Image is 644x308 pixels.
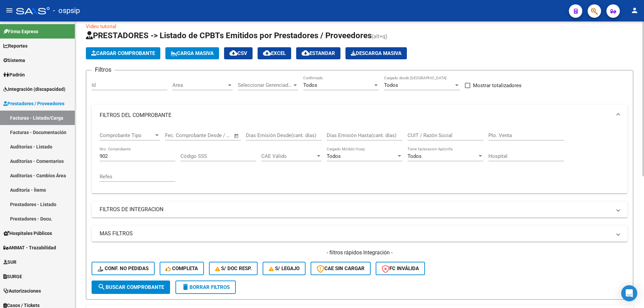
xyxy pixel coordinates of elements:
[166,265,198,271] span: Completa
[98,284,164,290] span: Buscar Comprobante
[303,82,317,88] span: Todos
[3,71,25,78] span: Padrón
[372,33,387,40] span: (alt+q)
[631,6,639,14] mat-icon: person
[100,206,611,213] mat-panel-title: FILTROS DE INTEGRACION
[86,31,372,40] span: PRESTADORES -> Listado de CPBTs Emitidos por Prestadores / Proveedores
[86,23,116,29] a: Video tutorial
[382,265,419,271] span: FC Inválida
[3,28,38,35] span: Firma Express
[263,50,286,56] span: EXCEL
[92,226,628,242] mat-expansion-panel-header: MAS FILTROS
[3,230,52,237] span: Hospitales Públicos
[621,285,637,301] div: Open Intercom Messenger
[3,57,25,64] span: Sistema
[165,132,187,138] input: Start date
[172,82,227,88] span: Area
[98,283,106,291] mat-icon: search
[258,47,291,59] button: EXCEL
[3,287,41,295] span: Autorizaciones
[269,265,300,271] span: S/ legajo
[345,47,407,59] button: Descarga Masiva
[302,50,335,56] span: Estandar
[165,47,219,59] button: Carga Masiva
[3,244,56,251] span: ANMAT - Trazabilidad
[181,283,190,291] mat-icon: delete
[92,126,628,193] div: FILTROS DEL COMPROBANTE
[229,50,247,56] span: CSV
[100,230,611,237] mat-panel-title: MAS FILTROS
[98,265,149,271] span: Conf. no pedidas
[351,50,401,56] span: Descarga Masiva
[209,262,258,275] button: S/ Doc Resp.
[92,281,170,294] button: Buscar Comprobante
[376,262,425,275] button: FC Inválida
[3,258,16,266] span: SUR
[92,201,628,218] mat-expansion-panel-header: FILTROS DE INTEGRACION
[193,132,225,138] input: End date
[3,100,64,107] span: Prestadores / Proveedores
[238,82,292,88] span: Seleccionar Gerenciador
[91,50,155,56] span: Cargar Comprobante
[384,82,398,88] span: Todos
[92,105,628,126] mat-expansion-panel-header: FILTROS DEL COMPROBANTE
[261,153,316,159] span: CAE Válido
[92,65,115,74] h3: Filtros
[181,284,230,290] span: Borrar Filtros
[3,273,22,280] span: SURGE
[263,262,306,275] button: S/ legajo
[53,3,80,18] span: - ospsip
[224,47,253,59] button: CSV
[311,262,371,275] button: CAE SIN CARGAR
[100,132,154,138] span: Comprobante Tipo
[3,85,65,93] span: Integración (discapacidad)
[263,49,271,57] mat-icon: cloud_download
[215,265,252,271] span: S/ Doc Resp.
[408,153,422,159] span: Todos
[5,6,13,14] mat-icon: menu
[473,81,522,89] span: Mostrar totalizadores
[317,265,365,271] span: CAE SIN CARGAR
[171,50,214,56] span: Carga Masiva
[100,112,611,119] mat-panel-title: FILTROS DEL COMPROBANTE
[229,49,237,57] mat-icon: cloud_download
[92,262,155,275] button: Conf. no pedidas
[233,132,240,140] button: Open calendar
[345,47,407,59] app-download-masive: Descarga masiva de comprobantes (adjuntos)
[86,47,160,59] button: Cargar Comprobante
[3,42,28,50] span: Reportes
[327,153,341,159] span: Todos
[302,49,310,57] mat-icon: cloud_download
[296,47,340,59] button: Estandar
[175,281,236,294] button: Borrar Filtros
[92,249,628,256] h4: - filtros rápidos Integración -
[160,262,204,275] button: Completa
